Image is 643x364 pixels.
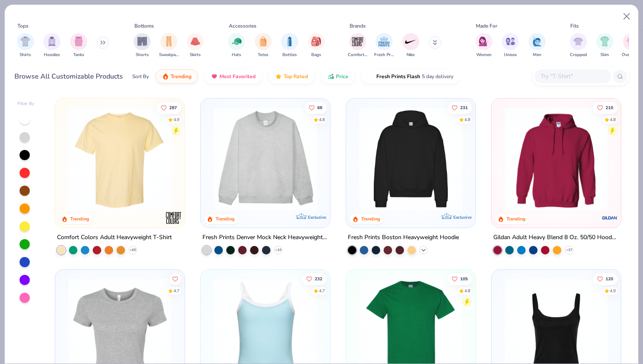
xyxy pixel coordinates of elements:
div: Brands [350,22,366,30]
span: Bottles [282,52,297,58]
button: filter button [255,33,272,58]
span: Fresh Prints [374,52,394,58]
img: a90f7c54-8796-4cb2-9d6e-4e9644cfe0fe [321,107,434,211]
div: filter for Shirts [17,33,34,58]
div: filter for Totes [255,33,272,58]
button: filter button [134,33,151,58]
button: Close [619,8,635,25]
span: Women [476,52,492,58]
img: 01756b78-01f6-4cc6-8d8a-3c30c1a0c8ac [500,107,612,211]
div: 4.7 [319,288,325,294]
span: Nike [407,52,415,58]
button: filter button [475,33,492,58]
div: filter for Hoodies [43,33,60,58]
img: Sweatpants Image [164,37,174,46]
div: 4.8 [464,288,470,294]
button: Most Favorited [205,69,262,84]
span: 232 [315,277,322,281]
span: Skirts [190,52,201,58]
div: Bottoms [134,22,154,30]
span: 210 [606,105,613,110]
img: Hoodies Image [47,37,57,46]
span: 287 [170,105,177,110]
div: Comfort Colors Adult Heavyweight T-Shirt [57,232,172,243]
div: filter for Unisex [502,33,519,58]
button: Fresh Prints Flash5 day delivery [361,69,460,84]
button: filter button [308,33,325,58]
div: filter for Sweatpants [159,33,179,58]
div: Filter By [17,101,34,107]
img: Hats Image [232,37,242,46]
img: 029b8af0-80e6-406f-9fdc-fdf898547912 [64,107,176,211]
span: + 37 [566,248,572,253]
span: 5 day delivery [422,72,453,82]
button: Price [321,69,355,84]
span: 120 [606,277,613,281]
div: 4.8 [610,116,616,123]
div: Gildan Adult Heavy Blend 8 Oz. 50/50 Hooded Sweatshirt [493,232,619,243]
div: filter for Bottles [281,33,298,58]
span: Bags [311,52,321,58]
button: filter button [596,33,613,58]
div: 4.9 [610,288,616,294]
button: Like [170,273,182,285]
div: Fresh Prints Denver Mock Neck Heavyweight Sweatshirt [202,232,328,243]
img: Fresh Prints Image [378,35,390,48]
span: Unisex [504,52,517,58]
span: 231 [460,105,468,110]
button: Like [304,102,327,113]
span: Sweatpants [159,52,179,58]
span: Hoodies [44,52,60,58]
div: filter for Oversized [622,33,641,58]
div: filter for Hats [228,33,245,58]
img: Totes Image [259,37,268,46]
div: filter for Shorts [134,33,151,58]
div: 4.8 [464,116,470,123]
span: Tanks [73,52,84,58]
span: Oversized [622,52,641,58]
img: d4a37e75-5f2b-4aef-9a6e-23330c63bbc0 [467,107,579,211]
div: filter for Tanks [70,33,87,58]
button: filter button [502,33,519,58]
button: Like [593,102,617,113]
button: filter button [43,33,60,58]
img: Comfort Colors Image [351,35,364,48]
div: filter for Skirts [187,33,204,58]
button: filter button [187,33,204,58]
img: Women Image [479,37,489,46]
button: filter button [348,33,367,58]
span: Exclusive [453,214,472,220]
div: filter for Cropped [570,33,587,58]
img: trending.gif [162,73,169,80]
img: Comfort Colors logo [165,209,182,226]
img: Bags Image [311,37,321,46]
span: + 60 [130,248,136,253]
img: f5d85501-0dbb-4ee4-b115-c08fa3845d83 [209,107,321,211]
img: Shirts Image [20,37,30,46]
span: Most Favorited [219,73,256,80]
button: filter button [159,33,179,58]
span: Exclusive [308,214,326,220]
img: Gildan logo [601,209,618,226]
button: Like [593,273,617,285]
button: filter button [17,33,34,58]
button: filter button [402,33,419,58]
img: Shorts Image [137,37,147,46]
button: filter button [622,33,641,58]
img: Unisex Image [506,37,515,46]
button: filter button [570,33,587,58]
span: Men [533,52,541,58]
div: filter for Fresh Prints [374,33,394,58]
span: Shorts [136,52,149,58]
img: Men Image [532,37,542,46]
div: 4.7 [174,288,180,294]
div: filter for Comfort Colors [348,33,367,58]
img: Tanks Image [74,37,83,46]
span: + 10 [275,248,282,253]
img: flash.gif [368,73,375,80]
div: filter for Nike [402,33,419,58]
button: Top Rated [269,69,314,84]
span: Shirts [20,52,31,58]
div: filter for Bags [308,33,325,58]
button: Like [447,102,472,113]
